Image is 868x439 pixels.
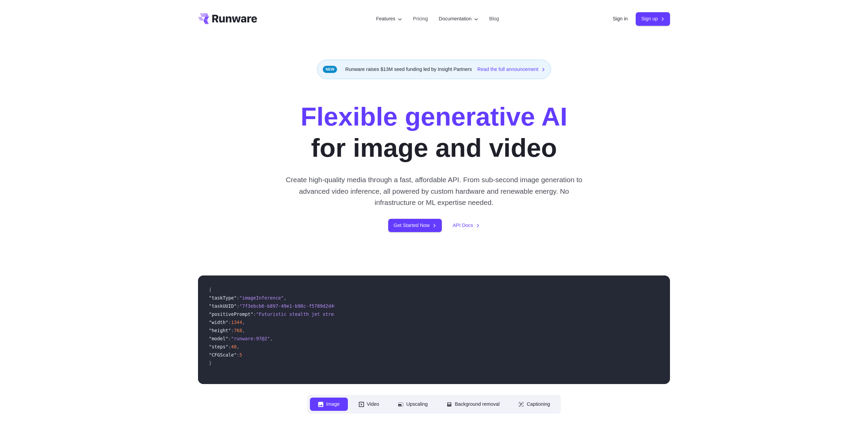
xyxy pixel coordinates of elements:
[388,219,442,232] a: Get Started Now
[237,295,239,301] span: :
[237,303,239,309] span: :
[239,303,345,309] span: "7f3ebcb6-b897-49e1-b98c-f5789d2d40d7"
[510,398,558,411] button: Captioning
[231,320,242,325] span: 1344
[237,344,239,349] span: ,
[351,398,388,411] button: Video
[253,311,256,317] span: :
[270,336,273,341] span: ,
[636,12,670,25] a: Sign up
[209,352,237,358] span: "CFGScale"
[228,344,231,349] span: :
[231,336,270,341] span: "runware:97@2"
[242,320,245,325] span: ,
[439,15,478,23] label: Documentation
[413,15,428,23] a: Pricing
[209,287,212,292] span: {
[301,102,568,131] strong: Flexible generative AI
[239,352,242,358] span: 5
[301,101,568,163] h1: for image and video
[317,60,551,79] div: Runware raises $13M seed funding led by Insight Partners
[390,398,436,411] button: Upscaling
[209,295,237,301] span: "taskType"
[231,328,234,333] span: :
[198,13,257,24] a: Go to /
[284,295,287,301] span: ,
[237,352,239,358] span: :
[256,311,509,317] span: "Futuristic stealth jet streaking through a neon-lit cityscape with glowing purple exhaust"
[239,295,284,301] span: "imageInference"
[228,320,231,325] span: :
[209,328,231,333] span: "height"
[310,398,348,411] button: Image
[453,222,480,229] a: API Docs
[209,344,228,349] span: "steps"
[242,328,245,333] span: ,
[489,15,499,23] a: Blog
[376,15,402,23] label: Features
[209,311,253,317] span: "positivePrompt"
[209,336,228,341] span: "model"
[228,336,231,341] span: :
[231,344,236,349] span: 40
[209,320,228,325] span: "width"
[438,398,508,411] button: Background removal
[283,174,585,208] p: Create high-quality media through a fast, affordable API. From sub-second image generation to adv...
[209,303,237,309] span: "taskUUID"
[234,328,242,333] span: 768
[613,15,628,23] a: Sign in
[477,65,545,73] a: Read the full announcement
[209,360,212,366] span: }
